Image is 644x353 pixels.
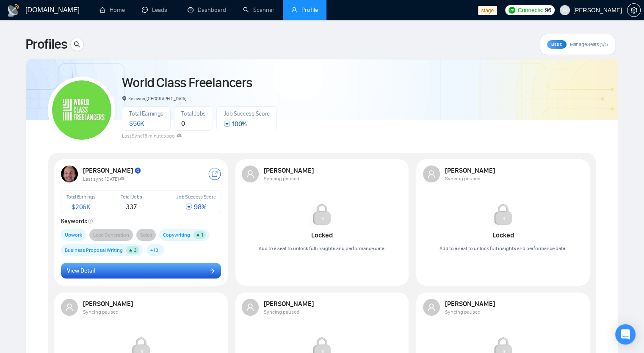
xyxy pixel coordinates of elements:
span: user [427,170,436,178]
span: + 13 [150,246,158,254]
span: Copywriting [163,231,190,239]
strong: Keywords [61,218,93,225]
span: Basic [551,41,562,47]
span: Add to a seat to unlock full insights and performance data. [258,245,385,251]
div: Open Intercom Messenger [615,324,636,345]
span: Manage Seats (1/1) [570,41,608,48]
span: 96 [545,6,551,15]
span: 98 % [185,203,206,211]
strong: Locked [492,231,514,239]
span: Total Jobs [121,194,142,200]
span: 1 [201,232,203,238]
button: setting [627,3,641,17]
span: Sales [140,231,152,239]
a: searchScanner [243,6,274,14]
span: Kelowna, [GEOGRAPHIC_DATA] [122,96,186,102]
strong: [PERSON_NAME] [264,300,315,308]
button: View Detailarrow-right [61,263,221,279]
span: Total Earnings [66,194,96,200]
span: View Detail [67,266,95,276]
img: upwork-logo.png [509,7,515,14]
span: Business Proposal Writing [65,246,123,254]
span: 0 [181,119,185,127]
span: Total Jobs [181,110,206,117]
span: user [246,303,254,312]
span: Syncing paused [264,309,299,315]
span: $ 206K [72,203,90,211]
a: World Class Freelancers [122,74,252,91]
span: 337 [126,203,137,211]
img: World Class Freelancers [52,80,111,140]
span: environment [122,96,127,101]
span: Syncing paused [445,309,481,315]
a: setting [627,7,641,14]
span: info-circle [88,219,93,223]
span: search [71,41,83,48]
button: search [70,38,84,51]
span: Lead Generation [93,231,129,239]
a: messageLeads [142,6,171,14]
img: Locked [310,203,334,226]
span: user [562,7,568,13]
span: Profile [301,6,318,14]
a: homeHome [100,6,125,14]
span: Syncing paused [264,176,299,182]
span: setting [627,7,640,14]
span: Last Sync 15 minutes ago [122,133,182,139]
span: $ 56K [129,119,144,127]
span: Total Earnings [129,110,163,117]
img: logo [7,4,20,17]
strong: [PERSON_NAME] [83,300,134,308]
span: Upwork [65,231,82,239]
span: user [246,170,254,178]
strong: Locked [311,231,333,239]
span: user [427,303,436,312]
span: Add to a seat to unlock full insights and performance data. [439,245,567,251]
span: stage [478,6,497,15]
img: top_rated [134,167,142,175]
span: 100 % [224,120,247,128]
span: arrow-right [209,268,215,273]
span: Job Success Score [176,194,216,200]
span: Job Success Score [224,110,270,117]
span: 3 [134,247,137,253]
span: user [291,7,297,13]
img: Locked [491,203,515,226]
strong: [PERSON_NAME] [264,166,315,174]
span: Syncing paused [83,309,119,315]
strong: [PERSON_NAME] [445,300,496,308]
span: user [65,303,74,312]
span: Profiles [25,34,67,55]
span: Connects: [518,6,543,15]
a: dashboardDashboard [188,6,226,14]
strong: [PERSON_NAME] [445,166,496,174]
span: Syncing paused [445,176,481,182]
span: Last sync [DATE] [83,176,125,182]
strong: [PERSON_NAME] [83,166,142,174]
img: USER [61,165,78,182]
